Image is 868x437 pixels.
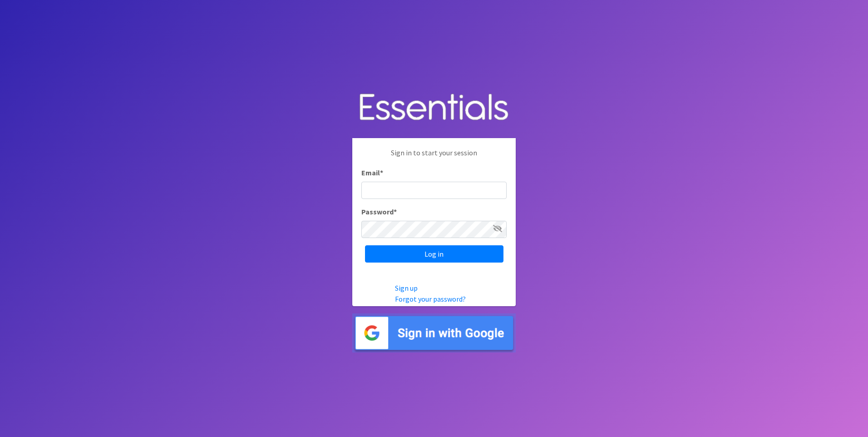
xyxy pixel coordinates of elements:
[361,167,383,178] label: Email
[395,294,466,303] a: Forgot your password?
[361,206,397,217] label: Password
[365,245,503,263] input: Log in
[394,207,397,216] abbr: required
[361,147,507,167] p: Sign in to start your session
[380,168,383,177] abbr: required
[395,283,418,293] a: Sign up
[352,84,516,131] img: Human Essentials
[352,313,516,353] img: Sign in with Google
